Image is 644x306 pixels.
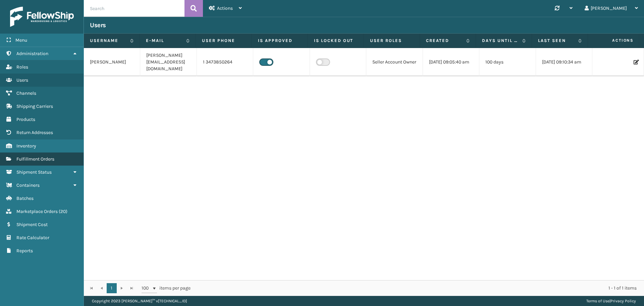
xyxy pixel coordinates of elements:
[107,283,117,293] a: 1
[92,296,187,306] p: Copyright 2023 [PERSON_NAME]™ v [TECHNICAL_ID]
[140,48,197,76] td: [PERSON_NAME][EMAIL_ADDRESS][DOMAIN_NAME]
[586,299,609,303] a: Terms of Use
[197,48,253,76] td: 1 3473850264
[200,285,637,292] div: 1 - 1 of 1 items
[590,35,638,46] span: Actions
[16,169,52,175] span: Shipment Status
[16,235,49,241] span: Rate Calculator
[90,21,106,29] h3: Users
[16,182,40,188] span: Containers
[146,38,183,44] label: E-mail
[482,38,519,44] label: Days until password expires
[366,48,423,76] td: Seller Account Owner
[610,299,636,303] a: Privacy Policy
[10,7,74,27] img: logo
[202,38,246,44] label: User phone
[142,283,191,293] span: items per page
[586,296,636,306] div: |
[15,37,27,43] span: Menu
[142,285,152,292] span: 100
[423,48,479,76] td: [DATE] 09:05:40 am
[479,48,536,76] td: 100 days
[16,77,28,83] span: Users
[258,38,302,44] label: Is Approved
[16,222,48,227] span: Shipment Cost
[16,117,35,122] span: Products
[16,130,53,135] span: Return Addresses
[426,38,463,44] label: Created
[90,38,127,44] label: Username
[16,51,48,56] span: Administration
[16,143,36,149] span: Inventory
[314,38,358,44] label: Is Locked Out
[59,209,67,214] span: ( 20 )
[536,48,592,76] td: [DATE] 09:10:34 am
[16,90,36,96] span: Channels
[217,5,233,11] span: Actions
[538,38,575,44] label: Last Seen
[370,38,414,44] label: User Roles
[16,209,58,214] span: Marketplace Orders
[16,156,54,162] span: Fulfillment Orders
[16,103,53,109] span: Shipping Carriers
[634,60,638,64] i: Edit
[16,64,28,70] span: Roles
[16,248,33,254] span: Reports
[16,195,34,201] span: Batches
[84,48,140,76] td: [PERSON_NAME]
